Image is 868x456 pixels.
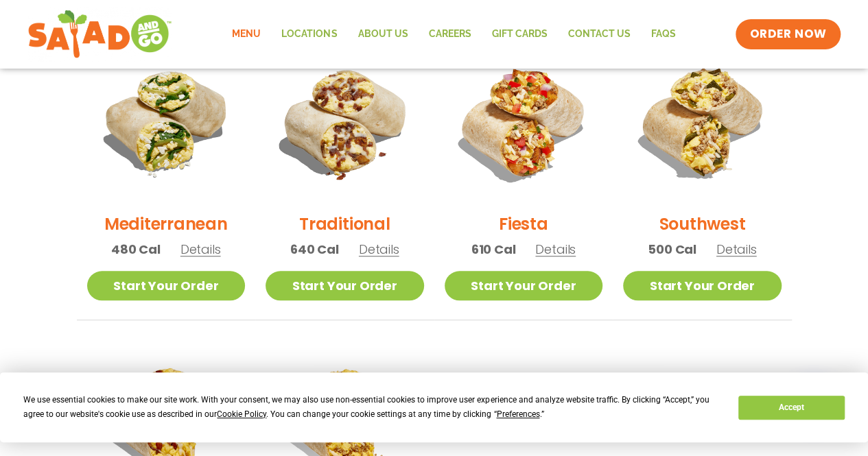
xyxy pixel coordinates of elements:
[716,241,757,258] span: Details
[623,43,782,202] img: Product photo for Southwest
[535,241,576,258] span: Details
[111,240,161,259] span: 480 Cal
[471,240,516,259] span: 610 Cal
[445,43,603,202] img: Product photo for Fiesta
[359,241,399,258] span: Details
[499,212,548,236] h2: Fiesta
[648,240,696,259] span: 500 Cal
[271,19,347,50] a: Locations
[623,271,782,300] a: Start Your Order
[749,26,826,43] span: ORDER NOW
[736,19,840,49] a: ORDER NOW
[557,19,640,50] a: Contact Us
[180,241,221,258] span: Details
[481,19,557,50] a: GIFT CARDS
[222,19,685,50] nav: Menu
[27,7,172,62] img: new-SAG-logo-768×292
[23,393,722,422] div: We use essential cookies to make our site work. With your consent, we may also use non-essential ...
[738,396,844,420] button: Accept
[640,19,685,50] a: FAQs
[87,43,246,202] img: Product photo for Mediterranean Breakfast Burrito
[445,271,603,300] a: Start Your Order
[104,212,228,236] h2: Mediterranean
[290,240,339,259] span: 640 Cal
[347,19,418,50] a: About Us
[266,43,424,202] img: Product photo for Traditional
[217,409,266,419] span: Cookie Policy
[659,212,745,236] h2: Southwest
[222,19,271,50] a: Menu
[266,271,424,300] a: Start Your Order
[87,271,246,300] a: Start Your Order
[299,212,390,236] h2: Traditional
[418,19,481,50] a: Careers
[496,409,539,419] span: Preferences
